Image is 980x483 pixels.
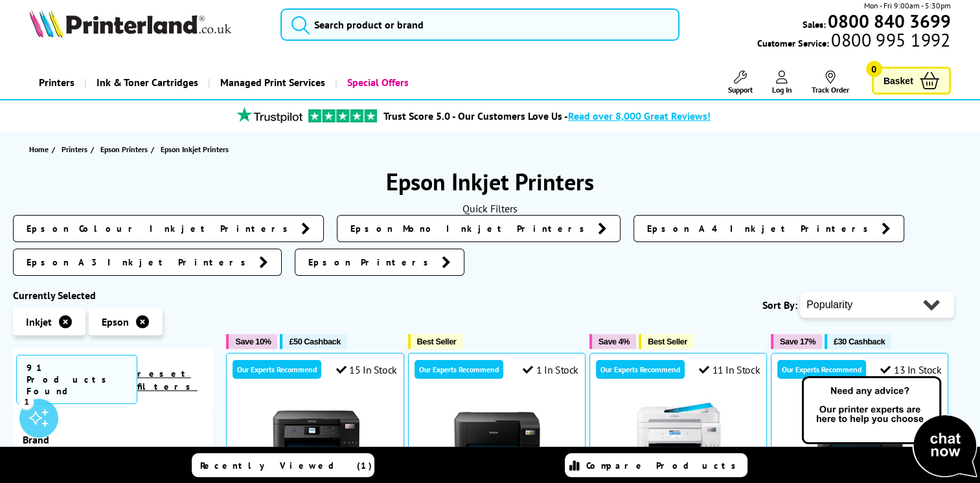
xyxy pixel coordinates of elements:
[828,9,951,33] b: 0800 840 3699
[289,337,340,346] span: £50 Cashback
[226,334,277,349] button: Save 10%
[596,360,685,379] div: Our Experts Recommend
[757,34,950,49] span: Customer Service:
[295,249,464,276] a: Epson Printers
[639,334,694,349] button: Best Seller
[192,453,374,477] a: Recently Viewed (1)
[777,360,866,379] div: Our Experts Recommend
[728,85,753,95] span: Support
[415,360,503,379] div: Our Experts Recommend
[872,67,951,95] a: Basket 0
[417,337,457,346] span: Best Seller
[523,363,578,376] div: 1 In Stock
[235,337,271,346] span: Save 10%
[26,315,52,328] span: Inkjet
[27,222,295,235] span: Epson Colour Inkjet Printers
[829,34,950,46] span: 0800 995 1992
[280,334,347,349] button: £50 Cashback
[308,109,377,122] img: trustpilot rating
[13,215,324,242] a: Epson Colour Inkjet Printers
[383,109,711,122] a: Trust Score 5.0 - Our Customers Love Us -Read over 8,000 Great Reviews!
[102,315,129,328] span: Epson
[100,142,148,156] span: Epson Printers
[586,460,743,471] span: Compare Products
[337,215,621,242] a: Epson Mono Inkjet Printers
[29,9,264,40] a: Printerland Logo
[780,337,815,346] span: Save 17%
[633,215,904,242] a: Epson A4 Inkjet Printers
[834,337,885,346] span: £30 Cashback
[231,107,308,123] img: trustpilot rating
[336,363,397,376] div: 15 In Stock
[826,15,951,27] a: 0800 840 3699
[29,142,52,156] a: Home
[280,8,679,41] input: Search product or brand
[350,222,591,235] span: Epson Mono Inkjet Printers
[408,334,463,349] button: Best Seller
[233,360,321,379] div: Our Experts Recommend
[565,453,747,477] a: Compare Products
[589,334,636,349] button: Save 4%
[648,337,687,346] span: Best Seller
[29,66,84,99] a: Printers
[883,72,913,89] span: Basket
[208,66,335,99] a: Managed Print Services
[799,374,980,480] img: Open Live Chat window
[100,142,151,156] a: Epson Printers
[880,363,941,376] div: 13 In Stock
[772,85,792,95] span: Log In
[568,109,711,122] span: Read over 8,000 Great Reviews!
[161,144,229,154] span: Epson Inkjet Printers
[13,202,967,215] div: Quick Filters
[137,368,198,392] a: reset filters
[29,9,231,38] img: Printerland Logo
[812,71,849,95] a: Track Order
[97,66,198,99] span: Ink & Toner Cartridges
[335,66,418,99] a: Special Offers
[308,256,435,269] span: Epson Printers
[13,166,967,197] h1: Epson Inkjet Printers
[771,334,822,349] button: Save 17%
[772,71,792,95] a: Log In
[699,363,760,376] div: 11 In Stock
[84,66,208,99] a: Ink & Toner Cartridges
[62,142,91,156] a: Printers
[13,249,282,276] a: Epson A3 Inkjet Printers
[16,355,137,404] span: 91 Products Found
[866,61,882,77] span: 0
[19,394,34,409] div: 1
[13,289,213,302] div: Currently Selected
[728,71,753,95] a: Support
[23,433,203,446] span: Brand
[62,142,87,156] span: Printers
[647,222,875,235] span: Epson A4 Inkjet Printers
[803,18,826,30] span: Sales:
[27,256,253,269] span: Epson A3 Inkjet Printers
[762,298,797,311] span: Sort By:
[598,337,630,346] span: Save 4%
[825,334,891,349] button: £30 Cashback
[200,460,372,471] span: Recently Viewed (1)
